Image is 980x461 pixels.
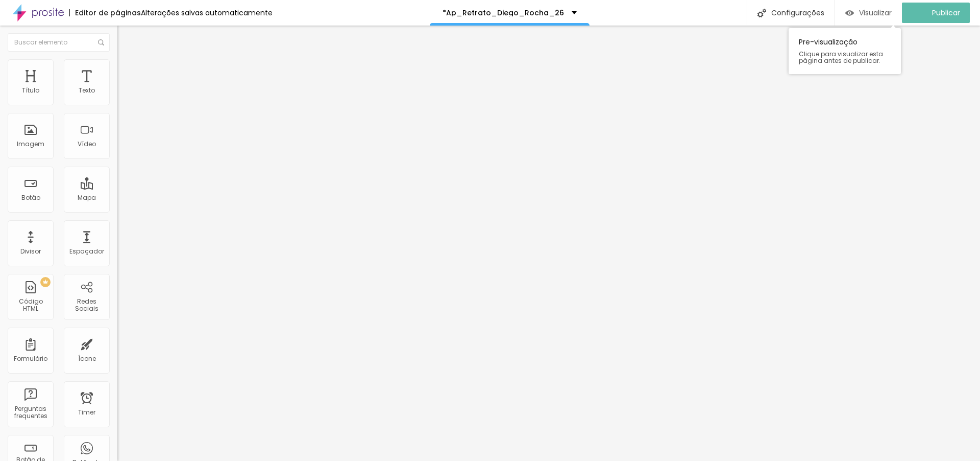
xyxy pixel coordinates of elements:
span: Visualizar [859,9,892,17]
div: Pre-visualização [789,28,901,74]
span: Clique para visualizar esta página antes de publicar. [799,51,891,64]
div: Código HTML [10,298,51,313]
img: Icone [98,39,104,45]
div: Divisor [20,248,41,255]
div: Imagem [17,141,44,148]
div: Espaçador [69,248,104,255]
div: Vídeo [78,141,96,148]
div: Botão [21,194,40,201]
div: Formulário [14,355,47,362]
div: Redes Sociais [66,298,107,313]
div: Texto [79,87,95,94]
img: view-1.svg [845,9,854,17]
div: Título [22,87,39,94]
div: Alterações salvas automaticamente [141,9,273,16]
div: Ícone [78,355,96,362]
span: Publicar [932,9,960,17]
button: Visualizar [835,3,902,23]
img: Icone [757,9,766,17]
div: Perguntas frequentes [10,405,51,420]
p: *Ap_Retrato_Diego_Rocha_26 [443,9,564,16]
div: Mapa [78,194,96,201]
button: Publicar [902,3,970,23]
div: Editor de páginas [69,9,141,16]
input: Buscar elemento [8,33,110,52]
div: Timer [78,409,95,416]
iframe: Editor [117,26,980,461]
